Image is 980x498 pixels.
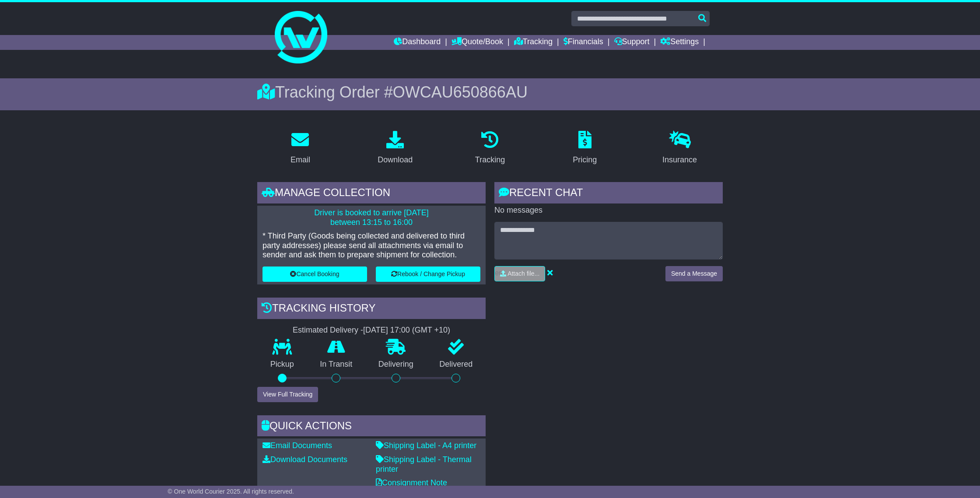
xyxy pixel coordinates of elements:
[614,35,650,50] a: Support
[257,415,486,439] div: Quick Actions
[257,387,318,402] button: View Full Tracking
[376,441,476,450] a: Shipping Label - A4 printer
[257,83,723,102] div: Tracking Order #
[262,231,480,260] p: * Third Party (Goods being collected and delivered to third party addresses) please send all atta...
[257,298,486,321] div: Tracking history
[376,478,447,487] a: Consignment Note
[469,128,511,169] a: Tracking
[257,326,486,335] div: Estimated Delivery -
[394,35,441,50] a: Dashboard
[262,208,480,227] p: Driver is booked to arrive [DATE] between 13:15 to 16:00
[376,455,472,473] a: Shipping Label - Thermal printer
[307,360,366,369] p: In Transit
[257,360,307,369] p: Pickup
[262,455,347,464] a: Download Documents
[567,128,602,169] a: Pricing
[660,35,699,50] a: Settings
[494,182,723,206] div: RECENT CHAT
[363,326,450,335] div: [DATE] 17:00 (GMT +10)
[475,154,505,166] div: Tracking
[657,128,703,169] a: Insurance
[257,182,486,206] div: Manage collection
[262,267,367,282] button: Cancel Booking
[662,154,697,166] div: Insurance
[573,154,597,166] div: Pricing
[451,35,503,50] a: Quote/Book
[665,266,723,281] button: Send a Message
[290,154,310,166] div: Email
[427,360,486,369] p: Delivered
[372,128,418,169] a: Download
[393,83,528,101] span: OWCAU650866AU
[376,267,480,282] button: Rebook / Change Pickup
[365,360,427,369] p: Delivering
[168,488,294,495] span: © One World Courier 2025. All rights reserved.
[494,206,723,215] p: No messages
[563,35,603,50] a: Financials
[514,35,553,50] a: Tracking
[285,128,316,169] a: Email
[378,154,413,166] div: Download
[262,441,332,450] a: Email Documents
